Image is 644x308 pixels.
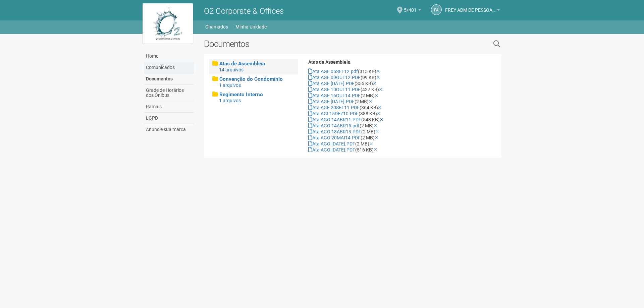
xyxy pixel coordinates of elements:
div: (2 MB) [308,129,496,135]
a: Excluir [377,111,381,116]
a: Excluir [376,75,380,80]
div: (2 MB) [308,99,496,105]
a: Excluir [376,69,380,74]
span: Regimento Interno [219,91,263,98]
a: Excluir [380,117,383,122]
a: Home [144,51,194,62]
div: (99 KB) [308,74,496,80]
a: Ata AGO [DATE].PDF [308,141,355,146]
a: Convenção do Condomínio 1 arquivos [212,76,294,88]
div: (315 KB) [308,68,496,74]
a: Anuncie sua marca [144,124,194,135]
div: 1 arquivos [219,98,294,104]
a: 5/401 [404,8,421,14]
div: (2 MB) [308,135,496,141]
a: Minha Unidade [235,22,267,32]
a: Excluir [374,147,377,152]
a: Excluir [375,135,378,140]
div: (2 MB) [308,123,496,129]
a: Ata AGO 18ABR13.PDF [308,129,361,134]
a: Grade de Horários dos Ônibus [144,85,194,101]
a: Ata AGE [DATE].PDF [308,81,355,86]
a: Ata AGE [DATE].PDF [308,99,355,104]
a: Atas de Assembleia 14 arquivos [212,61,294,73]
a: Documentos [144,73,194,85]
div: 1 arquivos [219,82,294,88]
span: Atas de Assembleia [219,61,265,67]
div: (2 MB) [308,141,496,147]
div: (355 KB) [308,80,496,86]
div: (388 KB) [308,111,496,117]
a: Excluir [378,105,382,110]
h2: Documentos [204,39,424,49]
a: Excluir [375,93,378,98]
strong: Atas de Assembleia [308,59,351,65]
span: 5/401 [404,1,417,13]
div: (427 KB) [308,86,496,93]
span: FREY ADM DE PESSOAL LTDA [445,1,495,13]
a: Excluir [379,87,383,92]
a: Comunicados [144,62,194,73]
a: Ata AGO [DATE].PDF [308,147,355,152]
span: Convenção do Condomínio [219,76,283,82]
a: Excluir [374,123,377,128]
a: Excluir [375,129,379,134]
a: Chamados [205,22,228,32]
a: FA [431,4,442,15]
a: Ata AGO 14ABR15.pdf [308,123,360,128]
a: Ata AGI 15DEZ10.PDF [308,111,359,116]
a: Ata AGE 10OUT11.PDF [308,87,361,92]
div: (516 KB) [308,147,496,153]
a: Ata AGO 14ABR11.PDF [308,117,361,122]
a: Excluir [369,99,372,104]
a: Ramais [144,101,194,113]
a: FREY ADM DE PESSOAL LTDA [445,8,500,14]
div: 14 arquivos [219,67,294,73]
img: logo.jpg [143,3,193,44]
span: O2 Corporate & Offices [204,6,284,16]
a: Ata AGE 16OUT14.PDF [308,93,361,98]
a: Regimento Interno 1 arquivos [212,91,294,104]
a: Ata AGE 09OUT12.PDF [308,75,361,80]
a: Ata AGO 20MAI14.PDF [308,135,361,140]
a: Excluir [369,141,373,146]
div: (364 KB) [308,105,496,111]
a: Excluir [373,81,377,86]
a: Ata AGE 05SET12.pdf [308,69,358,74]
a: Ata AGE 20SET11.PDF [308,105,360,110]
div: (543 KB) [308,117,496,123]
div: (2 MB) [308,93,496,99]
a: LGPD [144,113,194,124]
